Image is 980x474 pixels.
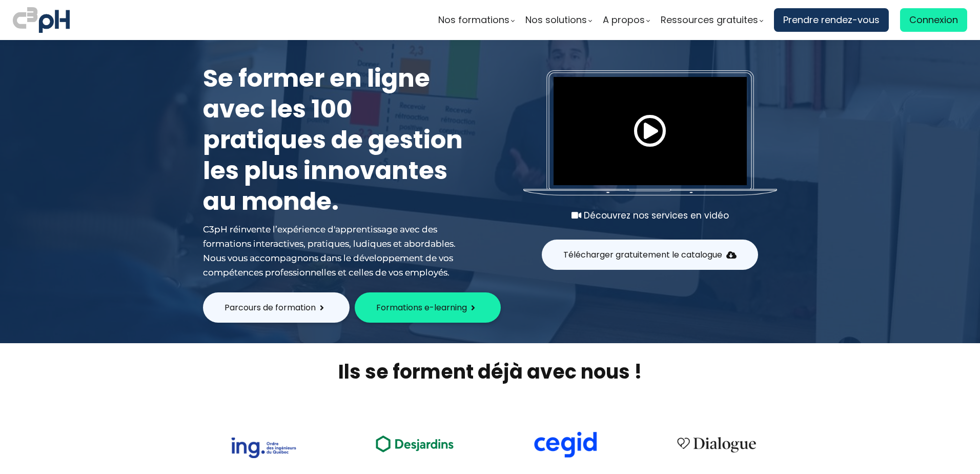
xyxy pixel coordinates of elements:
[542,240,758,270] button: Télécharger gratuitement le catalogue
[376,301,467,314] span: Formations e-learning
[783,12,880,28] span: Prendre rendez-vous
[774,8,889,32] a: Prendre rendez-vous
[900,8,967,32] a: Connexion
[224,301,316,314] span: Parcours de formation
[533,431,598,458] img: cdf238afa6e766054af0b3fe9d0794df.png
[203,63,469,217] h1: Se former en ligne avec les 100 pratiques de gestion les plus innovantes au monde.
[909,12,958,28] span: Connexion
[190,359,790,385] h2: Ils se forment déjà avec nous !
[525,12,587,28] span: Nos solutions
[603,12,645,28] span: A propos
[563,248,722,261] span: Télécharger gratuitement le catalogue
[203,292,350,323] button: Parcours de formation
[203,222,469,280] div: C3pH réinvente l’expérience d'apprentissage avec des formations interactives, pratiques, ludiques...
[670,430,763,458] img: 4cbfeea6ce3138713587aabb8dcf64fe.png
[13,5,70,35] img: logo C3PH
[523,208,777,223] div: Découvrez nos services en vidéo
[661,12,758,28] span: Ressources gratuites
[369,429,461,458] img: ea49a208ccc4d6e7deb170dc1c457f3b.png
[355,292,501,323] button: Formations e-learning
[438,12,509,28] span: Nos formations
[231,438,296,458] img: 73f878ca33ad2a469052bbe3fa4fd140.png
